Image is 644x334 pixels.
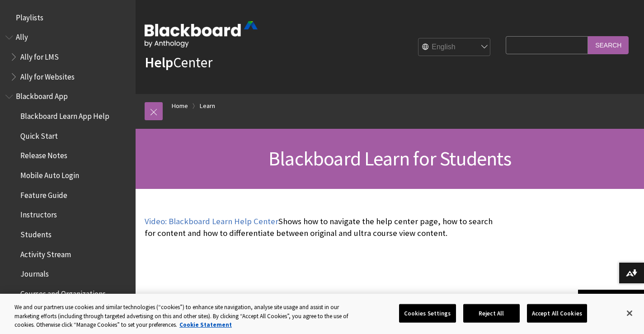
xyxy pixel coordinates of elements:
[20,247,71,259] span: Activity Stream
[200,100,215,112] a: Learn
[172,100,188,112] a: Home
[20,168,79,180] span: Mobile Auto Login
[418,38,491,56] select: Site Language Selector
[145,216,278,227] a: Video: Blackboard Learn Help Center
[588,36,629,54] input: Search
[527,304,587,323] button: Accept All Cookies
[20,227,52,239] span: Students
[14,303,354,329] div: We and our partners use cookies and similar technologies (“cookies”) to enhance site navigation, ...
[16,30,28,42] span: Ally
[179,321,232,329] a: More information about your privacy, opens in a new tab
[399,304,456,323] button: Cookies Settings
[463,304,520,323] button: Reject All
[20,148,67,160] span: Release Notes
[145,53,173,71] strong: Help
[20,108,109,121] span: Blackboard Learn App Help
[20,207,57,220] span: Instructors
[145,53,212,71] a: HelpCenter
[620,303,639,323] button: Close
[5,30,130,85] nav: Book outline for Anthology Ally Help
[145,21,258,47] img: Blackboard by Anthology
[20,286,106,298] span: Courses and Organizations
[16,10,43,22] span: Playlists
[20,188,67,200] span: Feature Guide
[268,146,511,171] span: Blackboard Learn for Students
[578,290,644,306] a: Back to top
[20,128,58,141] span: Quick Start
[5,10,130,25] nav: Book outline for Playlists
[16,89,68,101] span: Blackboard App
[20,69,75,81] span: Ally for Websites
[145,216,501,239] p: Shows how to navigate the help center page, how to search for content and how to differentiate be...
[20,267,49,279] span: Journals
[20,49,59,61] span: Ally for LMS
